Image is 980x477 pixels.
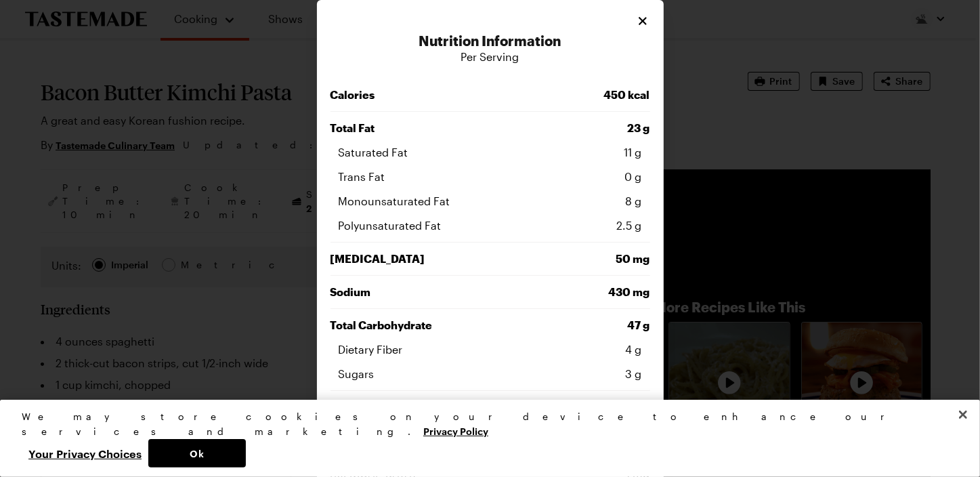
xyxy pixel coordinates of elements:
[635,14,650,28] button: Close
[339,341,490,358] span: Dietary Fiber
[948,400,978,430] button: Close
[490,193,642,209] span: 8 g
[331,49,650,65] p: Per Serving
[22,409,947,468] div: Privacy
[490,169,642,185] span: 0 g
[22,409,947,439] div: We may store cookies on your device to enhance our services and marketing.
[423,424,488,437] a: More information about your privacy, opens in a new tab
[490,120,650,136] span: 23 g
[331,399,490,415] span: Protein
[339,144,490,161] span: Saturated Fat
[148,439,246,468] button: Ok
[339,217,490,234] span: Polyunsaturated Fat
[331,251,490,267] span: [MEDICAL_DATA]
[331,284,490,300] span: Sodium
[331,317,490,333] span: Total Carbohydrate
[490,284,650,300] span: 430 mg
[490,366,642,382] span: 3 g
[331,87,490,103] span: Calories
[339,193,490,209] span: Monounsaturated Fat
[339,169,490,185] span: Trans Fat
[490,251,650,267] span: 50 mg
[339,366,490,382] span: Sugars
[22,439,148,468] button: Your Privacy Choices
[331,120,490,136] span: Total Fat
[490,144,642,161] span: 11 g
[490,317,650,333] span: 47 g
[490,217,642,234] span: 2.5 g
[490,341,642,358] span: 4 g
[490,87,650,103] span: 450 kcal
[331,33,650,49] h3: Nutrition Information
[490,399,650,415] span: 13 g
